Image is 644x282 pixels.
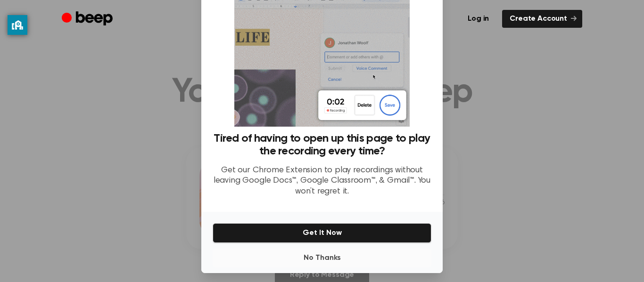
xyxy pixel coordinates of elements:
[502,10,582,28] a: Create Account
[8,15,27,35] button: privacy banner
[213,223,431,243] button: Get It Now
[213,132,431,158] h3: Tired of having to open up this page to play the recording every time?
[213,249,431,267] button: No Thanks
[62,10,115,28] a: Beep
[213,165,431,197] p: Get our Chrome Extension to play recordings without leaving Google Docs™, Google Classroom™, & Gm...
[460,10,496,28] a: Log in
